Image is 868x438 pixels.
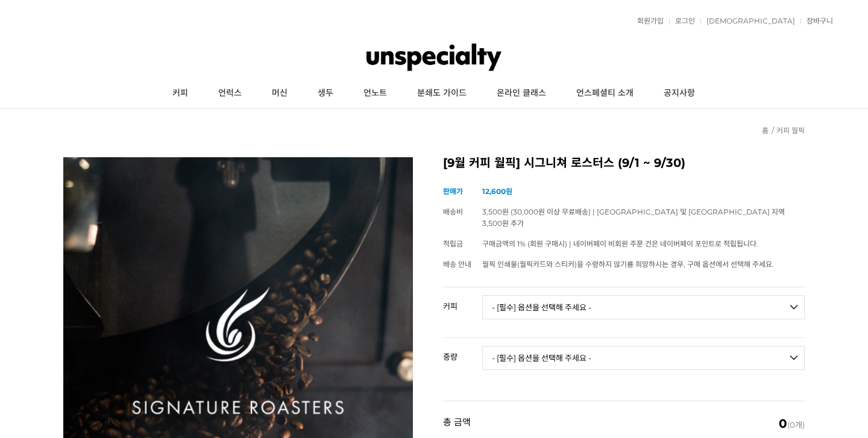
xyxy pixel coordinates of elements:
span: (0개) [779,418,805,430]
span: 월픽 인쇄물(월픽카드와 스티커)을 수령하지 않기를 희망하시는 경우, 구매 옵션에서 선택해 주세요. [482,260,774,269]
span: 적립금 [443,239,463,248]
a: 회원가입 [631,17,664,25]
strong: 총 금액 [443,418,471,430]
a: 언스페셜티 소개 [561,78,649,108]
a: 분쇄도 가이드 [402,78,482,108]
em: 0 [779,416,787,431]
img: 언스페셜티 몰 [366,39,502,75]
a: [DEMOGRAPHIC_DATA] [700,17,795,25]
span: 배송 안내 [443,260,471,269]
span: 구매금액의 1% (회원 구매시) | 네이버페이 비회원 주문 건은 네이버페이 포인트로 적립됩니다. [482,239,758,248]
span: 3,500원 (30,000원 이상 무료배송) | [GEOGRAPHIC_DATA] 및 [GEOGRAPHIC_DATA] 지역 3,500원 추가 [482,207,785,228]
strong: 12,600원 [482,187,512,196]
a: 커피 월픽 [776,126,805,135]
a: 장바구니 [800,17,833,25]
a: 생두 [303,78,348,108]
th: 중량 [443,338,482,366]
a: 언노트 [348,78,402,108]
span: 배송비 [443,207,463,216]
a: 홈 [762,126,769,135]
a: 머신 [257,78,303,108]
a: 커피 [157,78,203,108]
span: 판매가 [443,187,463,196]
th: 커피 [443,287,482,315]
a: 공지사항 [649,78,710,108]
h2: [9월 커피 월픽] 시그니쳐 로스터스 (9/1 ~ 9/30) [443,157,805,169]
a: 온라인 클래스 [482,78,561,108]
a: 언럭스 [203,78,257,108]
a: 로그인 [669,17,695,25]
